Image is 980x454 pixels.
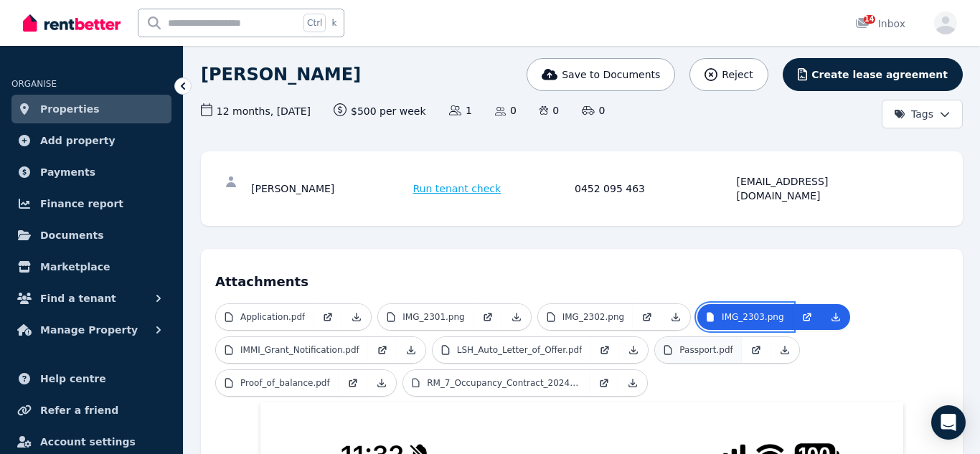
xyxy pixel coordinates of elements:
span: Add property [40,132,116,149]
a: Payments [11,158,171,186]
span: Help centre [40,370,106,387]
button: Tags [882,100,963,128]
span: Refer a friend [40,402,118,419]
a: Open in new Tab [339,370,367,396]
a: Download Attachment [502,304,531,330]
span: Account settings [40,433,136,450]
span: Finance report [40,195,123,212]
a: Help centre [11,364,171,393]
button: Save to Documents [527,58,676,91]
a: Marketplace [11,252,171,281]
a: IMG_2303.png [697,304,792,330]
a: IMMI_Grant_Notification.pdf [216,337,368,363]
span: 0 [582,103,605,118]
span: 1 [449,103,472,118]
button: Manage Property [11,316,171,344]
div: Inbox [855,16,905,31]
img: RentBetter [23,12,121,34]
button: Find a tenant [11,284,171,313]
span: Find a tenant [40,290,116,307]
button: Reject [689,58,768,91]
p: Application.pdf [240,311,305,323]
a: Documents [11,221,171,250]
span: Tags [894,107,933,121]
a: Download Attachment [367,370,396,396]
div: 0452 095 463 [575,174,732,203]
a: Properties [11,95,171,123]
a: Download Attachment [821,304,850,330]
a: Open in new Tab [314,304,342,330]
span: $500 per week [334,103,426,118]
span: Manage Property [40,321,138,339]
h4: Attachments [215,263,948,292]
span: Marketplace [40,258,110,275]
a: Open in new Tab [793,304,821,330]
a: Proof_of_balance.pdf [216,370,339,396]
a: Download Attachment [771,337,799,363]
p: IMG_2302.png [562,311,624,323]
p: LSH_Auto_Letter_of_Offer.pdf [457,344,583,356]
span: Properties [40,100,100,118]
span: Reject [722,67,753,82]
a: Download Attachment [661,304,690,330]
a: Download Attachment [342,304,371,330]
button: Create lease agreement [783,58,963,91]
p: IMMI_Grant_Notification.pdf [240,344,359,356]
span: 12 months , [DATE] [201,103,311,118]
p: RM_7_Occupancy_Contract_2024.pdf [427,377,581,389]
span: Run tenant check [413,181,501,196]
a: IMG_2302.png [538,304,633,330]
a: Download Attachment [618,370,647,396]
span: 0 [540,103,559,118]
a: RM_7_Occupancy_Contract_2024.pdf [403,370,590,396]
a: Add property [11,126,171,155]
span: Payments [40,164,95,181]
p: Proof_of_balance.pdf [240,377,330,389]
span: k [331,17,336,29]
a: Application.pdf [216,304,314,330]
a: Open in new Tab [368,337,397,363]
a: Download Attachment [397,337,425,363]
span: 0 [495,103,517,118]
span: Documents [40,227,104,244]
a: Download Attachment [619,337,648,363]
div: Open Intercom Messenger [931,405,966,440]
a: Finance report [11,189,171,218]
a: LSH_Auto_Letter_of_Offer.pdf [433,337,591,363]
div: [EMAIL_ADDRESS][DOMAIN_NAME] [737,174,895,203]
span: ORGANISE [11,79,57,89]
a: Refer a friend [11,396,171,425]
h1: [PERSON_NAME] [201,63,361,86]
a: Open in new Tab [473,304,502,330]
a: Open in new Tab [590,337,619,363]
a: Open in new Tab [590,370,618,396]
a: Passport.pdf [655,337,741,363]
a: Open in new Tab [633,304,661,330]
a: IMG_2301.png [378,304,473,330]
span: Save to Documents [562,67,660,82]
div: [PERSON_NAME] [251,174,409,203]
span: Ctrl [303,14,326,32]
p: IMG_2303.png [722,311,783,323]
p: IMG_2301.png [402,311,464,323]
p: Passport.pdf [679,344,732,356]
a: Open in new Tab [742,337,771,363]
span: Create lease agreement [811,67,948,82]
span: 14 [864,15,875,24]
